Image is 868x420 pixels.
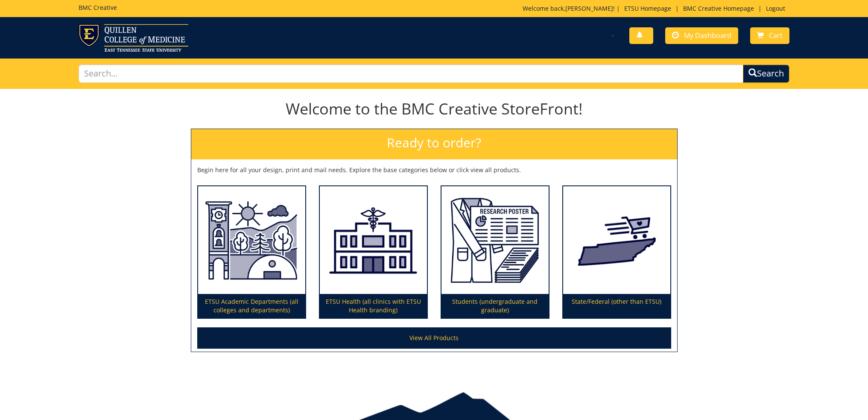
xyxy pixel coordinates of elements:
[197,166,671,174] p: Begin here for all your design, print and mail needs. Explore the base categories below or click ...
[665,27,738,44] a: My Dashboard
[197,327,671,349] a: View All Products
[684,31,731,40] span: My Dashboard
[198,186,305,294] img: ETSU Academic Departments (all colleges and departments)
[762,4,789,12] a: Logout
[320,294,427,318] p: ETSU Health (all clinics with ETSU Health branding)
[441,294,549,318] p: Students (undergraduate and graduate)
[679,4,758,12] a: BMC Creative Homepage
[79,4,117,11] h5: BMC Creative
[563,186,670,318] a: State/Federal (other than ETSU)
[523,4,789,13] p: Welcome back, ! | | |
[441,186,549,318] a: Students (undergraduate and graduate)
[620,4,675,12] a: ETSU Homepage
[191,100,678,117] h1: Welcome to the BMC Creative StoreFront!
[191,129,677,159] h2: Ready to order?
[563,186,670,294] img: State/Federal (other than ETSU)
[769,31,783,40] span: Cart
[441,186,549,294] img: Students (undergraduate and graduate)
[320,186,427,318] a: ETSU Health (all clinics with ETSU Health branding)
[563,294,670,318] p: State/Federal (other than ETSU)
[565,4,613,12] a: [PERSON_NAME]
[743,65,789,83] button: Search
[79,65,743,83] input: Search...
[320,186,427,294] img: ETSU Health (all clinics with ETSU Health branding)
[750,27,789,44] a: Cart
[79,24,188,52] img: ETSU logo
[198,186,305,318] a: ETSU Academic Departments (all colleges and departments)
[198,294,305,318] p: ETSU Academic Departments (all colleges and departments)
